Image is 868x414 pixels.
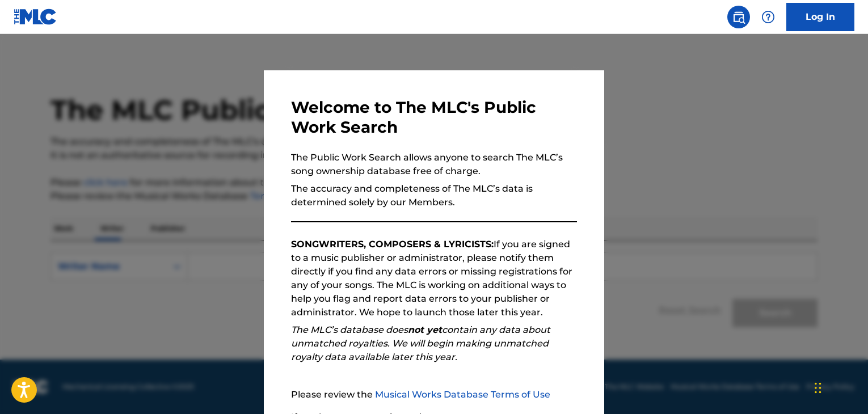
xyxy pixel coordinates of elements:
[291,324,550,362] em: The MLC’s database does contain any data about unmatched royalties. We will begin making unmatche...
[291,388,577,402] p: Please review the
[757,6,779,28] div: Help
[291,239,494,250] strong: SONGWRITERS, COMPOSERS & LYRICISTS:
[291,238,577,319] p: If you are signed to a music publisher or administrator, please notify them directly if you find ...
[375,389,550,400] a: Musical Works Database Terms of Use
[291,151,577,178] p: The Public Work Search allows anyone to search The MLC’s song ownership database free of charge.
[815,371,821,405] div: Drag
[786,3,854,31] a: Log In
[291,182,577,209] p: The accuracy and completeness of The MLC’s data is determined solely by our Members.
[408,324,442,335] strong: not yet
[732,10,745,24] img: search
[291,98,577,137] h3: Welcome to The MLC's Public Work Search
[14,9,57,25] img: MLC Logo
[727,6,750,28] a: Public Search
[811,360,868,414] iframe: Chat Widget
[761,10,775,24] img: help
